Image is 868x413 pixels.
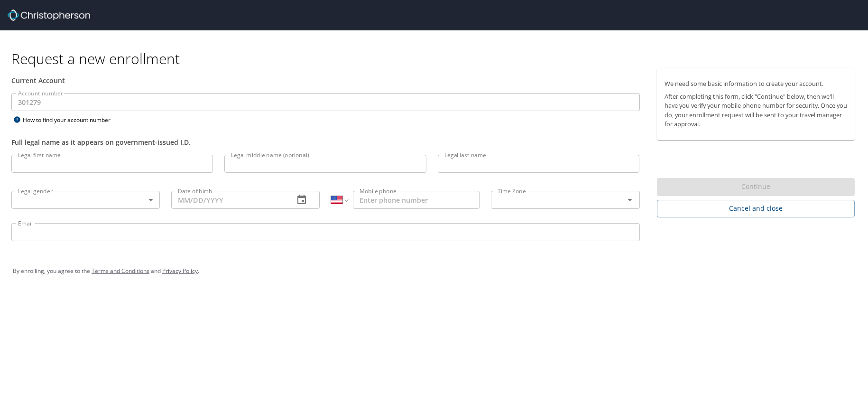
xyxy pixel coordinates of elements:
p: After completing this form, click "Continue" below, then we'll have you verify your mobile phone ... [665,92,848,129]
div: Full legal name as it appears on government-issued I.D. [11,137,640,147]
h1: Request a new enrollment [11,49,862,68]
button: Open [623,193,637,206]
input: Enter phone number [353,191,480,209]
div: Current Account [11,75,640,85]
div: ​ [11,191,160,209]
p: We need some basic information to create your account. [665,79,848,88]
button: Cancel and close [657,200,855,217]
div: How to find your account number [11,114,130,126]
a: Terms and Conditions [92,267,149,275]
a: Privacy Policy [162,267,198,275]
img: cbt logo [8,9,90,21]
div: By enrolling, you agree to the and . [13,259,855,283]
span: Cancel and close [665,203,848,215]
input: MM/DD/YYYY [171,191,286,209]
